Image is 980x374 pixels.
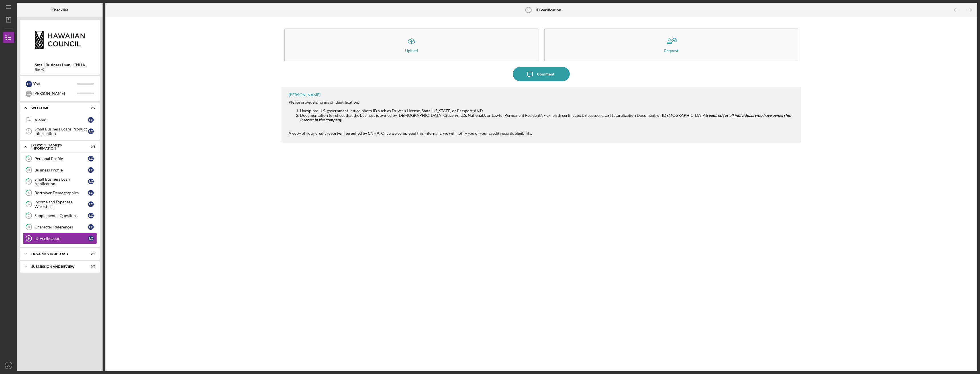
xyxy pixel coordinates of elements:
[537,67,554,81] div: Comment
[23,221,97,233] a: 8Character ReferencesLC
[85,265,95,268] div: 0 / 2
[34,118,88,122] div: Aloha!
[28,130,30,133] tspan: 1
[34,213,88,218] div: Supplemental Questions
[528,8,529,12] tspan: 9
[23,187,97,199] a: 5Borrower DemographicsLC
[31,252,81,256] div: DOCUMENTS UPLOAD
[284,28,538,61] button: Upload
[23,126,97,137] a: 1Small Business Loans Product InformationLC
[34,177,88,186] div: Small Business Loan Application
[513,67,570,81] button: Comment
[52,8,68,12] b: Checklist
[23,233,97,244] a: 9ID VerificationLC
[23,176,97,187] a: 4Small Business Loan ApplicationLC
[34,225,88,229] div: Character References
[88,128,94,134] div: L C
[85,106,95,110] div: 0 / 2
[300,109,795,113] li: Unexpired U.S. government-issued photo ID such as Driver's License, State [US_STATE] or Passport;
[7,364,10,367] text: LC
[23,153,97,164] a: 2Personal ProfileLC
[28,225,30,229] tspan: 8
[31,265,81,268] div: SUBMISSION AND REVIEW
[23,114,97,126] a: Aloha!LC
[88,213,94,218] div: L C
[289,93,320,97] div: [PERSON_NAME]
[28,157,30,161] tspan: 2
[23,199,97,210] a: 6Income and Expenses WorksheetLC
[28,214,30,218] tspan: 7
[28,237,30,240] tspan: 9
[20,23,100,57] img: Product logo
[33,89,77,98] div: [PERSON_NAME]
[33,79,77,89] div: You
[28,203,30,206] tspan: 6
[474,108,483,113] strong: AND
[34,156,88,161] div: Personal Profile
[88,167,94,173] div: L C
[28,180,30,183] tspan: 4
[405,48,418,53] div: Upload
[34,127,88,136] div: Small Business Loans Product Information
[88,224,94,230] div: L C
[85,252,95,256] div: 0 / 4
[35,63,85,67] b: Small Business Loan - CNHA
[26,91,32,97] div: C G
[34,200,88,209] div: Income and Expenses Worksheet
[88,156,94,162] div: L C
[664,48,678,53] div: Request
[289,131,795,136] div: A copy of your credit report . Once we completed this internally, we will notify you of your cred...
[289,100,795,105] div: Please provide 2 forms of Identification:
[300,113,791,122] strong: required for all individuals who have ownership interest in the company
[31,144,81,150] div: [PERSON_NAME]'S INFORMATION
[85,145,95,148] div: 0 / 8
[23,164,97,176] a: 3Business ProfileLC
[35,67,85,72] div: $50K
[34,236,88,241] div: ID Verification
[23,210,97,221] a: 7Supplemental QuestionsLC
[26,81,32,87] div: L C
[3,360,14,371] button: LC
[34,168,88,172] div: Business Profile
[544,28,798,61] button: Request
[88,117,94,123] div: L C
[31,106,81,110] div: WELCOME
[536,8,561,12] b: ID Verification
[88,236,94,241] div: L C
[88,179,94,184] div: L C
[338,131,379,136] strong: will be pulled by CNHA
[28,168,30,172] tspan: 3
[28,191,30,195] tspan: 5
[300,113,795,122] li: Documentation to reflect that the business is owned by [DEMOGRAPHIC_DATA] Citizen/s, U.S. Nationa...
[88,201,94,207] div: L C
[34,191,88,195] div: Borrower Demographics
[88,190,94,196] div: L C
